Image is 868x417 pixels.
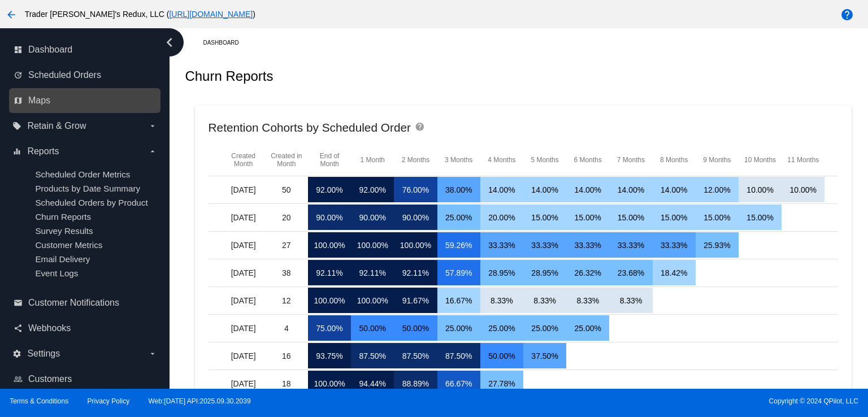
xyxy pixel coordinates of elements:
[308,371,351,396] mat-cell: 100.00%
[222,205,265,230] mat-cell: [DATE]
[523,177,566,202] mat-cell: 14.00%
[394,232,437,258] mat-cell: 100.00%
[394,288,437,313] mat-cell: 91.67%
[437,260,480,285] mat-cell: 57.89%
[566,205,609,230] mat-cell: 15.00%
[14,324,23,333] i: share
[14,45,23,54] i: dashboard
[28,95,50,106] span: Maps
[10,397,68,405] a: Terms & Conditions
[609,288,652,313] mat-cell: 8.33%
[14,92,157,110] a: map Maps
[609,205,652,230] mat-cell: 15.00%
[265,177,308,202] mat-cell: 50
[739,205,782,230] mat-cell: 15.00%
[28,70,101,80] span: Scheduled Orders
[394,260,437,285] mat-cell: 92.11%
[351,315,394,341] mat-cell: 50.00%
[480,288,523,313] mat-cell: 8.33%
[480,371,523,396] mat-cell: 27.78%
[27,121,86,131] span: Retain & Grow
[148,147,157,156] i: arrow_drop_down
[308,232,351,258] mat-cell: 100.00%
[28,374,72,384] span: Customers
[351,232,394,258] mat-cell: 100.00%
[480,205,523,230] mat-cell: 20.00%
[25,10,255,19] span: Trader [PERSON_NAME]'s Redux, LLC ( )
[609,260,652,285] mat-cell: 23.68%
[566,177,609,202] mat-cell: 14.00%
[27,349,60,359] span: Settings
[222,315,265,341] mat-cell: [DATE]
[169,10,253,19] a: [URL][DOMAIN_NAME]
[265,260,308,285] mat-cell: 38
[28,298,119,308] span: Customer Notifications
[437,205,480,230] mat-cell: 25.00%
[222,371,265,396] mat-cell: [DATE]
[696,177,739,202] mat-cell: 12.00%
[14,41,157,59] a: dashboard Dashboard
[35,170,130,179] a: Scheduled Order Metrics
[160,33,179,51] i: chevron_left
[308,343,351,368] mat-cell: 93.75%
[480,343,523,368] mat-cell: 50.00%
[523,232,566,258] mat-cell: 33.33%
[308,152,351,168] mat-header-cell: End of Month
[840,8,854,21] mat-icon: help
[696,232,739,258] mat-cell: 25.93%
[653,156,696,164] mat-header-cell: 8 Months
[14,66,157,84] a: update Scheduled Orders
[437,371,480,396] mat-cell: 66.67%
[265,232,308,258] mat-cell: 27
[739,177,782,202] mat-cell: 10.00%
[185,68,273,84] h2: Churn Reports
[14,375,23,384] i: people_outline
[35,184,140,193] a: Products by Date Summary
[566,232,609,258] mat-cell: 33.33%
[5,8,18,21] mat-icon: arrow_back
[437,343,480,368] mat-cell: 87.50%
[222,152,265,168] mat-header-cell: Created Month
[28,45,72,55] span: Dashboard
[265,205,308,230] mat-cell: 20
[351,260,394,285] mat-cell: 92.11%
[35,254,90,264] a: Email Delivery
[12,349,21,358] i: settings
[696,205,739,230] mat-cell: 15.00%
[653,205,696,230] mat-cell: 15.00%
[609,156,652,164] mat-header-cell: 7 Months
[308,260,351,285] mat-cell: 92.11%
[14,298,23,307] i: email
[35,240,102,250] a: Customer Metrics
[265,152,308,168] mat-header-cell: Created in Month
[394,371,437,396] mat-cell: 88.89%
[437,232,480,258] mat-cell: 59.26%
[653,177,696,202] mat-cell: 14.00%
[351,205,394,230] mat-cell: 90.00%
[523,343,566,368] mat-cell: 37.50%
[308,288,351,313] mat-cell: 100.00%
[12,121,21,131] i: local_offer
[308,315,351,341] mat-cell: 75.00%
[394,343,437,368] mat-cell: 87.50%
[351,156,394,164] mat-header-cell: 1 Month
[14,294,157,312] a: email Customer Notifications
[394,177,437,202] mat-cell: 76.00%
[35,198,147,207] span: Scheduled Orders by Product
[351,343,394,368] mat-cell: 87.50%
[782,156,824,164] mat-header-cell: 11 Months
[653,260,696,285] mat-cell: 18.42%
[27,146,59,157] span: Reports
[351,288,394,313] mat-cell: 100.00%
[149,397,251,405] a: Web:[DATE] API:2025.09.30.2039
[265,288,308,313] mat-cell: 12
[35,268,78,278] span: Event Logs
[14,96,23,105] i: map
[394,315,437,341] mat-cell: 50.00%
[437,315,480,341] mat-cell: 25.00%
[566,156,609,164] mat-header-cell: 6 Months
[480,232,523,258] mat-cell: 33.33%
[480,260,523,285] mat-cell: 28.95%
